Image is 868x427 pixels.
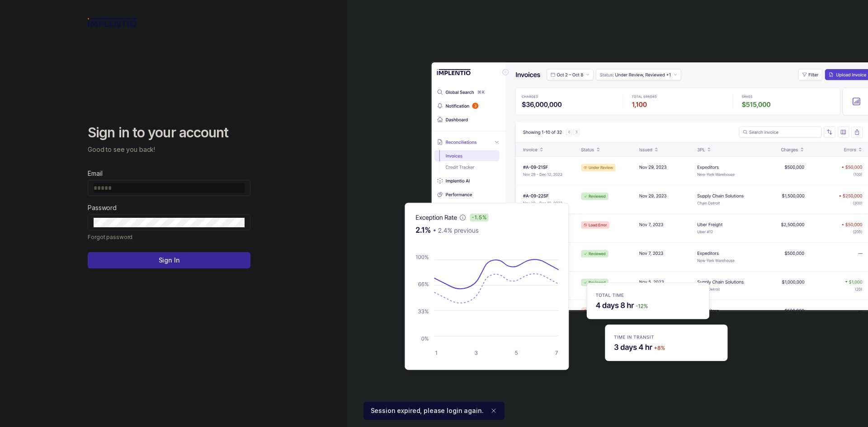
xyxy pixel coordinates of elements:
label: Email [88,169,102,178]
p: Sign In [159,256,180,265]
img: logo [88,18,137,27]
button: Sign In [88,252,250,268]
p: Session expired, please login again. [371,406,484,415]
label: Password [88,203,117,212]
p: Good to see you back! [88,145,250,154]
p: Forgot password [88,232,132,241]
a: Link Forgot password [88,232,132,241]
h2: Sign in to your account [88,124,250,142]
